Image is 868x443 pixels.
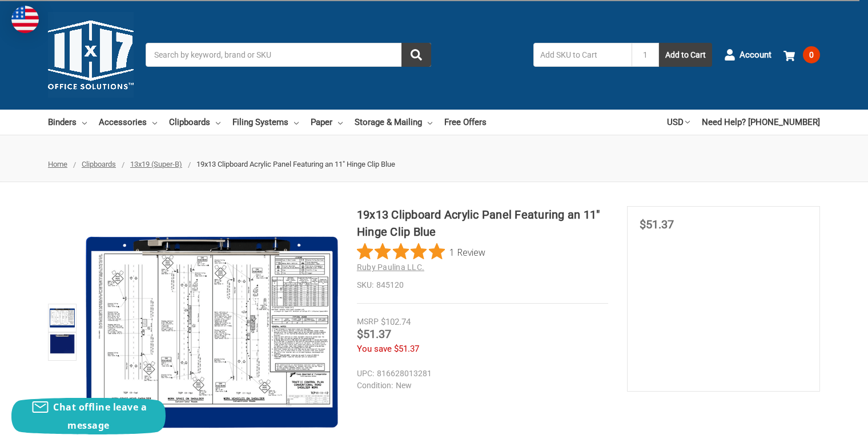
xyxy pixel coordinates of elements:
a: Storage & Mailing [355,110,432,135]
img: 19x13 Clipboard Acrylic Panel Featuring an 11" Hinge Clip Blue [50,334,75,354]
img: 19x13 Clipboard Acrylic Panel Featuring an 11" Hinge Clip Blue [50,305,75,331]
div: MSRP [357,316,379,328]
img: duty and tax information for United States [11,6,39,33]
h1: 19x13 Clipboard Acrylic Panel Featuring an 11" Hinge Clip Blue [357,206,608,240]
button: Rated 5 out of 5 stars from 1 reviews. Jump to reviews. [357,243,485,260]
a: Filing Systems [232,110,299,135]
a: Clipboards [82,160,116,168]
img: 11x17.com [48,12,134,98]
a: USD [667,110,690,135]
dt: UPC: [357,368,374,380]
span: $51.37 [357,327,391,341]
span: 0 [803,46,820,63]
a: Ruby Paulina LLC. [357,263,424,272]
a: Free Offers [444,110,487,135]
a: 13x19 (Super-B) [130,160,182,168]
input: Search by keyword, brand or SKU [146,43,431,67]
dd: 816628013281 [357,368,603,380]
span: $102.74 [381,317,411,327]
a: Need Help? [PHONE_NUMBER] [702,110,820,135]
a: Accessories [99,110,157,135]
a: Clipboards [169,110,220,135]
a: Paper [311,110,343,135]
span: $51.37 [394,344,419,354]
button: Add to Cart [659,43,712,67]
dt: Condition: [357,380,393,392]
dd: New [357,380,603,392]
dt: SKU: [357,279,373,291]
span: 1 Review [449,243,485,260]
a: Home [48,160,67,168]
a: Account [724,40,771,70]
button: Chat offline leave a message [11,398,166,434]
span: 19x13 Clipboard Acrylic Panel Featuring an 11" Hinge Clip Blue [196,160,395,168]
span: You save [357,344,392,354]
a: Binders [48,110,87,135]
iframe: Google Customer Reviews [774,412,868,443]
span: $51.37 [640,218,674,231]
input: Add SKU to Cart [533,43,632,67]
dd: 845120 [357,279,608,291]
span: Account [740,49,771,62]
span: Chat offline leave a message [53,401,147,432]
a: 0 [783,40,820,70]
